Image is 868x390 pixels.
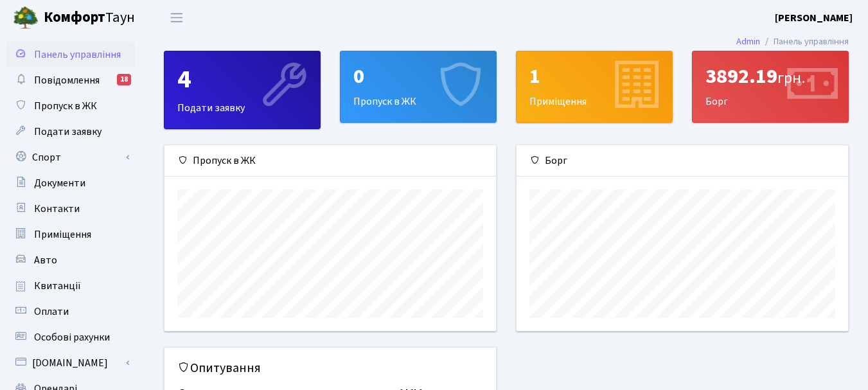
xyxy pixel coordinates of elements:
[736,35,760,48] a: Admin
[341,51,496,122] div: Пропуск в ЖК
[164,145,496,177] div: Пропуск в ЖК
[164,51,320,129] div: Подати заявку
[353,64,483,89] div: 0
[693,51,848,122] div: Борг
[6,273,135,299] a: Квитанції
[34,99,97,113] span: Пропуск в ЖК
[117,74,131,85] div: 18
[516,51,673,123] a: 1Приміщення
[34,202,80,216] span: Контакти
[6,145,135,170] a: Спорт
[34,330,110,344] span: Особові рахунки
[6,67,135,93] a: Повідомлення18
[34,253,57,267] span: Авто
[161,7,193,28] button: Переключити навігацію
[777,67,805,89] span: грн.
[717,28,868,55] nav: breadcrumb
[6,299,135,324] a: Оплати
[517,51,672,122] div: Приміщення
[34,176,85,190] span: Документи
[6,196,135,222] a: Контакти
[775,10,853,26] a: [PERSON_NAME]
[6,222,135,247] a: Приміщення
[760,35,849,49] li: Панель управління
[6,42,135,67] a: Панель управління
[44,7,105,28] b: Комфорт
[6,170,135,196] a: Документи
[177,360,483,376] h5: Опитування
[6,93,135,119] a: Пропуск в ЖК
[177,64,307,95] div: 4
[164,51,321,129] a: 4Подати заявку
[6,247,135,273] a: Авто
[6,324,135,350] a: Особові рахунки
[34,305,69,319] span: Оплати
[6,350,135,376] a: [DOMAIN_NAME]
[34,73,100,87] span: Повідомлення
[13,5,39,31] img: logo.png
[517,145,848,177] div: Борг
[44,7,135,29] span: Таун
[340,51,497,123] a: 0Пропуск в ЖК
[775,11,853,25] b: [PERSON_NAME]
[34,48,121,62] span: Панель управління
[6,119,135,145] a: Подати заявку
[34,227,91,242] span: Приміщення
[529,64,659,89] div: 1
[34,125,102,139] span: Подати заявку
[34,279,81,293] span: Квитанції
[705,64,835,89] div: 3892.19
